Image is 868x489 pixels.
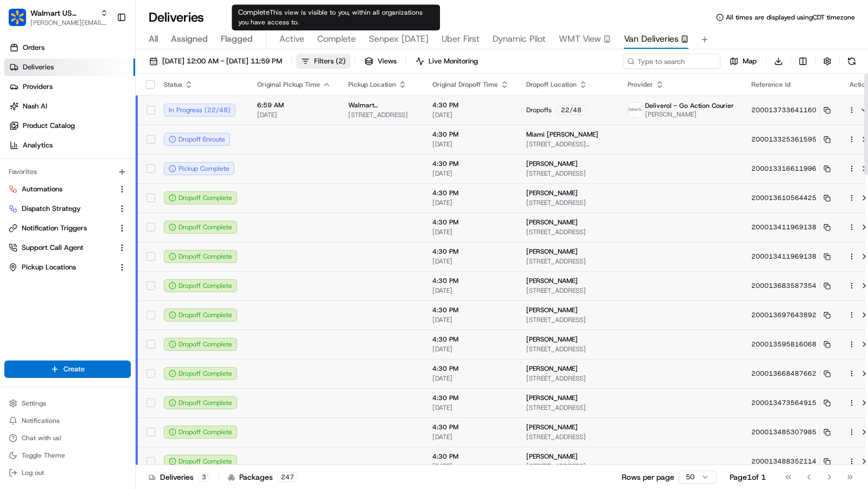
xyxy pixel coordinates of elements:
a: Providers [4,78,135,95]
span: Pickup Location [348,80,396,89]
a: Powered byPylon [76,268,131,276]
button: Create [4,361,131,378]
a: Orders [4,39,135,56]
span: [DATE] [432,316,509,324]
span: [STREET_ADDRESS][PERSON_NAME] [526,140,610,149]
span: [STREET_ADDRESS] [526,257,610,266]
button: Dropoff Complete [164,191,237,204]
img: 9188753566659_6852d8bf1fb38e338040_72.png [23,103,42,123]
span: [STREET_ADDRESS] [526,433,610,441]
span: [PERSON_NAME] [526,159,578,168]
a: Pickup Locations [9,262,113,272]
span: • [65,168,69,176]
span: [DATE] [432,228,509,236]
span: Dropoff Location [526,80,577,89]
a: Dispatch Strategy [9,204,113,214]
span: [PERSON_NAME] [526,364,578,373]
button: 200013485307985 [751,428,831,436]
button: 200013668487662 [751,369,831,378]
button: Dropoff Complete [164,396,237,409]
button: Map [725,54,762,69]
a: Analytics [4,137,135,154]
span: [PERSON_NAME] [526,423,578,432]
button: [DATE] 12:00 AM - [DATE] 11:59 PM [144,54,287,69]
div: 247 [277,472,298,482]
span: [DATE] [432,345,509,353]
button: 200013595816068 [751,340,831,349]
span: WMT View [559,33,601,46]
span: Notification Triggers [22,223,87,233]
span: [DATE] 12:00 AM - [DATE] 11:59 PM [162,56,282,66]
span: [PERSON_NAME] [526,218,578,227]
span: 6:59 AM [257,101,331,110]
a: Nash AI [4,98,135,115]
span: Complete [317,33,356,46]
a: Notification Triggers [9,223,113,233]
div: 22 / 48 [556,105,586,115]
button: Pickup Locations [4,259,131,276]
button: [PERSON_NAME][EMAIL_ADDRESS][DOMAIN_NAME] [30,18,108,27]
a: Automations [9,184,113,194]
button: Support Call Agent [4,239,131,256]
div: Start new chat [49,103,178,114]
button: See all [168,138,197,151]
img: unihopllc [11,157,28,175]
span: [PERSON_NAME] [645,110,734,119]
span: [DATE] [432,111,509,119]
button: 200013411969138 [751,223,831,231]
button: Filters(2) [296,54,350,69]
button: Notification Triggers [4,220,131,237]
button: 200013488352114 [751,457,831,466]
span: All [149,33,158,46]
span: [PERSON_NAME] [526,452,578,461]
span: 4:30 PM [432,218,509,227]
span: Providers [23,82,53,92]
span: [DATE] [432,169,509,178]
a: Support Call Agent [9,243,113,253]
span: [STREET_ADDRESS] [526,462,610,471]
button: Walmart US StoresWalmart US Stores[PERSON_NAME][EMAIL_ADDRESS][DOMAIN_NAME] [4,4,112,30]
button: Pickup Complete [164,162,234,175]
span: 4:30 PM [432,364,509,373]
div: 📗 [11,243,20,252]
div: We're available if you need us! [49,114,149,123]
span: Map [743,56,757,66]
div: Page 1 of 1 [730,472,766,482]
span: Dispatch Strategy [22,204,81,214]
a: Deliveries [4,59,135,76]
span: API Documentation [103,242,174,253]
span: Van Deliveries [624,33,679,46]
img: Nash [11,10,33,32]
span: This view is visible to you, within all organizations you have access to. [238,8,423,27]
img: 1736555255976-a54dd68f-1ca7-489b-9aae-adbdc363a1c4 [11,103,30,123]
span: Walmart [STREET_ADDRESS] [348,101,415,110]
span: [DATE] [96,197,118,205]
button: Toggle Theme [4,448,131,463]
span: 4:30 PM [432,189,509,197]
span: Uber First [442,33,480,46]
p: Welcome 👋 [11,43,197,60]
div: Dropoff Complete [164,221,237,234]
span: [STREET_ADDRESS] [526,374,610,383]
button: Live Monitoring [411,54,483,69]
a: Product Catalog [4,117,135,134]
button: Chat with us! [4,430,131,446]
span: 4:30 PM [432,276,509,285]
span: Pickup Locations [22,262,76,272]
button: 200013411969138 [751,252,831,261]
div: 💻 [92,243,100,252]
div: Packages [228,472,298,482]
span: 4:30 PM [432,306,509,314]
button: Dropoff Complete [164,338,237,351]
span: Flagged [221,33,253,46]
span: Filters [314,56,346,66]
span: [DATE] [432,257,509,266]
div: Dropoff Complete [164,250,237,263]
img: profile_deliverol_nashtms.png [628,103,642,117]
span: Pylon [108,268,131,276]
span: Assigned [171,33,208,46]
span: 4:30 PM [432,130,509,139]
span: Active [279,33,304,46]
